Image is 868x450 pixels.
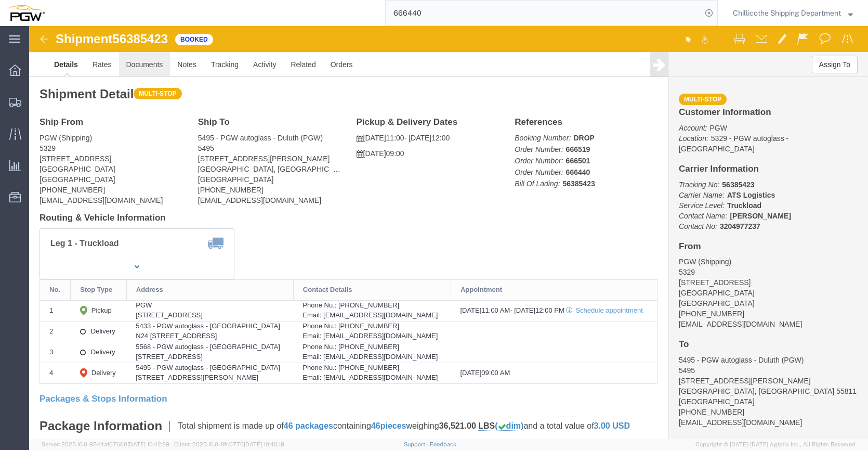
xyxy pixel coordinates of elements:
span: Client: 2025.16.0-8fc0770 [174,441,284,447]
img: logo [7,5,45,21]
span: Server: 2025.16.0-9544af67660 [42,441,169,447]
iframe: FS Legacy Container [29,26,868,439]
a: Feedback [430,441,456,447]
span: [DATE] 10:40:19 [244,441,284,447]
button: Chillicothe Shipping Department [732,7,853,19]
input: Search for shipment number, reference number [386,1,702,25]
span: [DATE] 10:42:29 [127,441,169,447]
span: Copyright © [DATE]-[DATE] Agistix Inc., All Rights Reserved [695,440,856,449]
a: Support [404,441,430,447]
span: Chillicothe Shipping Department [733,7,841,19]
